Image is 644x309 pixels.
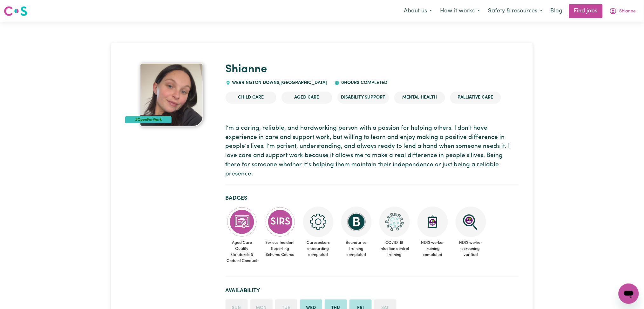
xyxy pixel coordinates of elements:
[231,80,327,85] span: WERRINGTON DOWNS , [GEOGRAPHIC_DATA]
[450,92,501,104] li: Palliative care
[140,63,203,127] img: Shianne
[226,64,267,75] a: Shianne
[484,4,547,18] button: Safety & resources
[265,207,295,237] img: CS Academy: Serious Incident Reporting Scheme course completed
[4,5,27,17] img: Careseekers logo
[379,207,410,237] img: CS Academy: COVID-19 Infection Control Training course completed
[417,207,448,237] img: CS Academy: Introduction to NDIS Worker Training course completed
[303,207,334,237] img: CS Academy: Careseekers Onboarding course completed
[226,92,276,104] li: Child care
[605,4,640,18] button: My Account
[226,124,519,179] p: I’m a caring, reliable, and hardworking person with a passion for helping others. I don’t have ex...
[341,207,372,237] img: CS Academy: Boundaries in care and support work course completed
[454,237,487,261] span: NDIS worker screening verified
[340,237,373,261] span: Boundaries training completed
[394,92,445,104] li: Mental Health
[264,237,297,261] span: Serious Incident Reporting Scheme Course
[337,92,389,104] li: Disability Support
[125,63,218,127] a: Shianne's profile picture'#OpenForWork
[456,207,486,237] img: NDIS Worker Screening Verified
[569,4,603,18] a: Find jobs
[378,237,411,261] span: COVID-19 infection control training
[619,284,639,304] iframe: Button to launch messaging window
[4,4,27,18] a: Careseekers logo
[620,8,636,15] span: Shianne
[125,116,172,123] div: #OpenForWork
[227,207,257,237] img: CS Academy: Aged Care Quality Standards & Code of Conduct course completed
[226,195,519,202] h2: Badges
[340,80,387,85] span: 0 hours completed
[436,4,484,18] button: How it works
[226,237,259,267] span: Aged Care Quality Standards & Code of Conduct
[547,4,566,18] a: Blog
[281,92,332,104] li: Aged Care
[400,4,436,18] button: About us
[416,237,449,261] span: NDIS worker training completed
[302,237,335,261] span: Careseekers onboarding completed
[226,287,519,294] h2: Availability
